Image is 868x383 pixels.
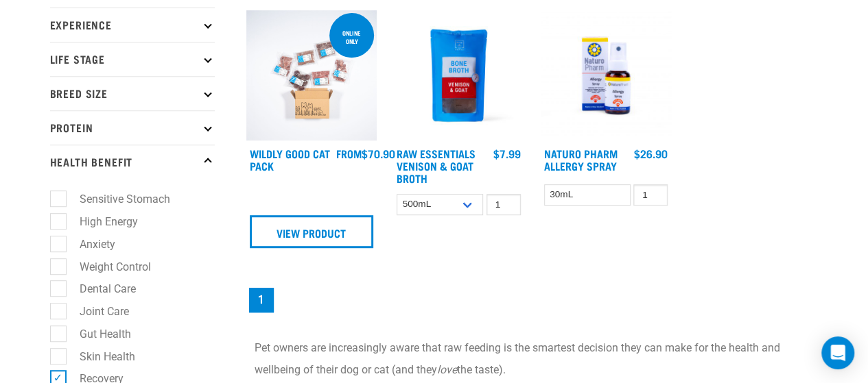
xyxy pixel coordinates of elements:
[255,337,810,381] p: Pet owners are increasingly aware that raw feeding is the smartest decision they can make for the...
[393,10,524,141] img: Raw Essentials Venison Goat Novel Protein Hypoallergenic Bone Broth Cats & Dogs
[58,258,156,275] label: Weight Control
[634,147,668,160] div: $26.90
[336,150,362,156] span: FROM
[50,76,215,110] p: Breed Size
[633,184,668,206] input: 1
[250,150,330,169] a: Wildly Good Cat Pack
[336,147,395,160] div: $70.90
[50,8,215,42] p: Experience
[50,145,215,179] p: Health Benefit
[58,280,141,297] label: Dental Care
[250,215,374,248] a: View Product
[50,110,215,145] p: Protein
[58,213,143,230] label: High Energy
[486,194,521,215] input: 1
[246,285,819,315] nav: pagination
[249,288,274,312] a: Page 1
[437,363,457,376] em: love
[821,336,854,369] div: Open Intercom Messenger
[397,150,476,181] a: Raw Essentials Venison & Goat Broth
[58,303,134,320] label: Joint Care
[246,10,377,141] img: Cat 0 2sec
[493,147,521,160] div: $7.99
[58,348,141,365] label: Skin Health
[541,10,672,141] img: 2023 AUG RE Product1728
[544,150,618,169] a: Naturo Pharm Allergy Spray
[58,190,176,208] label: Sensitive Stomach
[58,325,137,343] label: Gut Health
[58,236,121,253] label: Anxiety
[329,23,374,51] div: ONLINE ONLY
[50,42,215,76] p: Life Stage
